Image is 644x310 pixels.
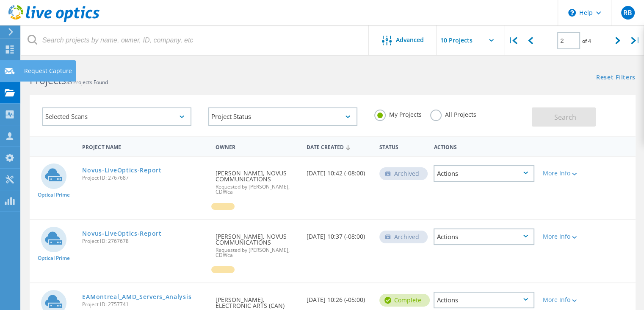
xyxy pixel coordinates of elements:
span: Optical Prime [38,192,70,197]
span: Requested by [PERSON_NAME], CDWca [216,184,298,194]
div: Date Created [302,138,375,155]
label: All Projects [430,110,476,118]
span: Advanced [396,37,424,43]
a: Novus-LiveOptics-Report [82,167,161,173]
div: Actions [434,165,534,182]
div: Actions [434,228,534,245]
svg: \n [568,9,576,17]
div: [PERSON_NAME], NOVUS COMMUNICATIONS [211,220,302,266]
div: [DATE] 10:42 (-08:00) [302,157,375,185]
div: | [504,25,522,56]
div: Owner [211,138,302,154]
div: Archived [379,231,428,243]
label: My Projects [374,110,422,118]
div: Request Capture [24,68,72,74]
span: Project ID: 2767687 [82,175,207,180]
a: EAMontreal_AMD_Servers_Analysis [82,294,191,300]
a: Live Optics Dashboard [8,18,100,24]
span: 35 Projects Found [66,79,108,86]
div: [PERSON_NAME], NOVUS COMMUNICATIONS [211,157,302,203]
div: Archived [379,167,428,180]
div: Project Name [78,138,211,154]
div: Actions [434,292,534,308]
div: Status [375,138,430,154]
span: Project ID: 2767678 [82,239,207,244]
div: More Info [543,234,583,240]
div: More Info [543,170,583,176]
div: Actions [429,138,539,154]
div: [DATE] 10:37 (-08:00) [302,220,375,248]
span: Optical Prime [38,256,70,261]
span: Requested by [PERSON_NAME], CDWca [216,248,298,258]
a: Novus-LiveOptics-Report [82,231,161,237]
div: Complete [379,294,430,307]
div: Project Status [208,107,357,126]
span: Project ID: 2757741 [82,302,207,307]
div: Selected Scans [42,107,191,126]
button: Search [532,107,596,127]
span: Search [554,113,576,122]
div: | [627,25,644,56]
span: RB [623,9,632,16]
span: of 4 [582,37,591,45]
input: Search projects by name, owner, ID, company, etc [21,25,369,55]
div: More Info [543,297,583,303]
a: Reset Filters [596,74,636,82]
